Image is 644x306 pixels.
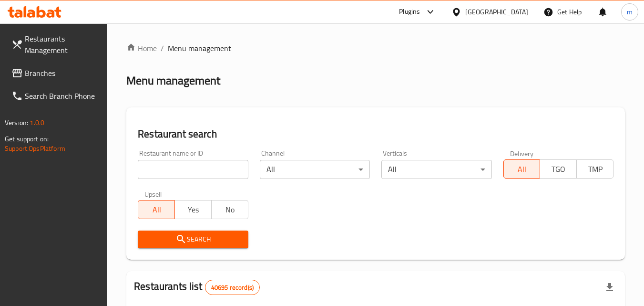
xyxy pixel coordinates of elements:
span: Yes [179,203,208,217]
h2: Restaurants list [134,279,260,295]
span: TMP [581,162,610,176]
button: TGO [540,159,577,179]
span: Search [145,233,240,245]
span: 40695 record(s) [205,283,259,292]
span: Branches [25,67,100,79]
a: Home [126,42,157,54]
li: / [161,42,164,54]
label: Delivery [510,150,534,157]
div: [GEOGRAPHIC_DATA] [465,7,528,17]
div: Export file [598,276,621,299]
span: No [215,203,245,217]
span: Menu management [168,42,231,54]
label: Upsell [144,190,162,197]
span: m [627,7,633,17]
h2: Restaurant search [138,127,613,141]
button: All [138,200,175,219]
div: Total records count [205,280,260,295]
button: Search [138,231,248,248]
a: Branches [4,62,108,84]
span: Restaurants Management [25,33,100,56]
span: All [508,162,537,176]
button: Yes [174,200,212,219]
a: Support.OpsPlatform [5,142,65,155]
nav: breadcrumb [126,42,625,54]
a: Search Branch Phone [4,84,108,107]
div: All [260,160,370,179]
button: TMP [576,159,613,179]
span: TGO [544,162,573,176]
button: All [503,159,541,179]
span: Get support on: [5,133,49,145]
span: Version: [5,116,28,129]
span: Search Branch Phone [25,90,100,102]
a: Restaurants Management [4,27,108,62]
span: 1.0.0 [30,116,44,129]
div: Plugins [399,6,420,18]
button: No [211,200,248,219]
span: All [142,203,171,217]
h2: Menu management [126,73,220,88]
div: All [381,160,491,179]
input: Search for restaurant name or ID.. [138,160,248,179]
